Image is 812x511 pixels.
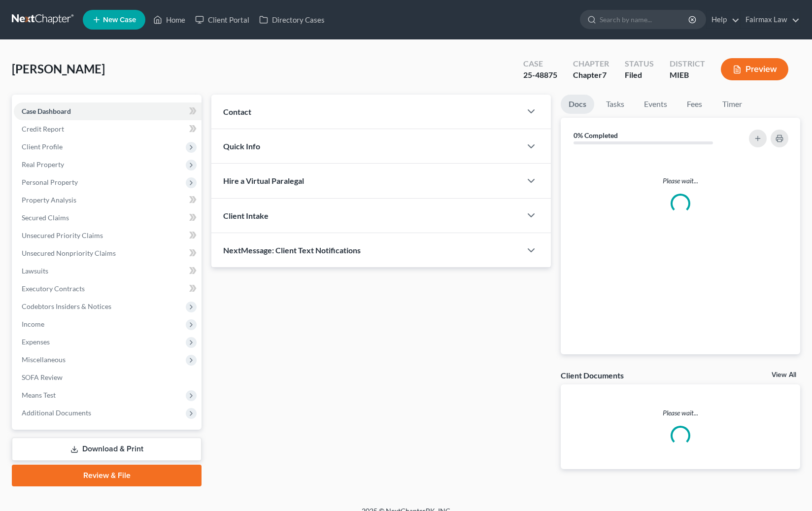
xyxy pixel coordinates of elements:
[22,302,111,310] span: Codebtors Insiders & Notices
[22,178,78,186] span: Personal Property
[573,69,609,81] div: Chapter
[22,409,91,417] span: Additional Documents
[12,438,202,461] a: Download & Print
[22,160,64,169] span: Real Property
[22,196,76,204] span: Property Analysis
[14,280,202,298] a: Executory Contracts
[741,11,800,29] a: Fairmax Law
[254,11,330,29] a: Directory Cases
[670,58,705,69] div: District
[103,16,136,24] span: New Case
[14,369,202,386] a: SOFA Review
[561,95,594,114] a: Docs
[223,107,251,116] span: Contact
[12,62,105,76] span: [PERSON_NAME]
[22,320,44,328] span: Income
[670,69,705,81] div: MIEB
[598,95,632,114] a: Tasks
[12,465,202,486] a: Review & File
[22,373,63,381] span: SOFA Review
[625,69,654,81] div: Filed
[14,102,202,120] a: Case Dashboard
[223,211,269,220] span: Client Intake
[569,176,792,186] p: Please wait...
[625,58,654,69] div: Status
[223,176,304,185] span: Hire a Virtual Paralegal
[573,58,609,69] div: Chapter
[148,11,190,29] a: Home
[223,141,260,151] span: Quick Info
[22,213,69,222] span: Secured Claims
[22,391,56,399] span: Means Test
[22,338,50,346] span: Expenses
[772,372,796,378] a: View All
[22,107,71,115] span: Case Dashboard
[636,95,675,114] a: Events
[14,191,202,209] a: Property Analysis
[523,69,557,81] div: 25-48875
[523,58,557,69] div: Case
[561,408,800,418] p: Please wait...
[22,355,66,364] span: Miscellaneous
[707,11,740,29] a: Help
[14,244,202,262] a: Unsecured Nonpriority Claims
[22,284,85,293] span: Executory Contracts
[679,95,710,114] a: Fees
[22,142,63,151] span: Client Profile
[714,95,750,114] a: Timer
[22,267,48,275] span: Lawsuits
[14,120,202,138] a: Credit Report
[14,209,202,227] a: Secured Claims
[574,131,618,139] strong: 0% Completed
[561,370,624,380] div: Client Documents
[602,70,607,79] span: 7
[22,249,116,257] span: Unsecured Nonpriority Claims
[14,227,202,244] a: Unsecured Priority Claims
[600,10,690,29] input: Search by name...
[22,231,103,239] span: Unsecured Priority Claims
[721,58,788,80] button: Preview
[22,125,64,133] span: Credit Report
[14,262,202,280] a: Lawsuits
[223,245,361,255] span: NextMessage: Client Text Notifications
[190,11,254,29] a: Client Portal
